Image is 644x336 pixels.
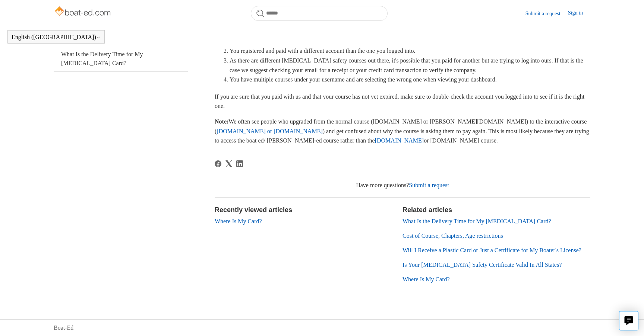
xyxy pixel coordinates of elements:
[215,160,221,167] a: Facebook
[236,160,243,167] a: LinkedIn
[402,262,562,268] a: Is Your [MEDICAL_DATA] Safety Certificate Valid In All States?
[215,218,262,224] a: Where Is My Card?
[251,6,388,21] input: Search
[402,247,581,253] a: Will I Receive a Plastic Card or Just a Certificate for My Boater's License?
[375,137,424,144] a: [DOMAIN_NAME]
[402,276,450,282] a: Where Is My Card?
[215,181,590,190] div: Have more questions?
[217,128,322,134] a: [DOMAIN_NAME] or [DOMAIN_NAME]
[54,323,73,332] a: Boat-Ed
[230,75,590,84] li: You have multiple courses under your username and are selecting the wrong one when viewing your d...
[225,160,232,167] a: X Corp
[402,218,551,224] a: What Is the Delivery Time for My [MEDICAL_DATA] Card?
[215,118,228,125] strong: Note:
[215,117,590,145] p: We often see people who upgraded from the normal course ([DOMAIN_NAME] or [PERSON_NAME][DOMAIN_NA...
[215,160,221,167] svg: Share this page on Facebook
[525,10,568,17] a: Submit a request
[409,182,449,188] a: Submit a request
[225,160,232,167] svg: Share this page on X Corp
[54,4,113,19] img: Boat-Ed Help Center home page
[12,34,101,41] button: English ([GEOGRAPHIC_DATA])
[568,9,590,18] a: Sign in
[402,205,590,215] h2: Related articles
[54,46,188,71] a: What Is the Delivery Time for My [MEDICAL_DATA] Card?
[230,46,590,56] li: You registered and paid with a different account than the one you logged into.
[402,233,503,239] a: Cost of Course, Chapters, Age restrictions
[236,160,243,167] svg: Share this page on LinkedIn
[230,56,590,75] li: As there are different [MEDICAL_DATA] safety courses out there, it's possible that you paid for a...
[215,205,395,215] h2: Recently viewed articles
[619,311,638,330] button: Live chat
[215,92,590,111] p: If you are sure that you paid with us and that your course has not yet expired, make sure to doub...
